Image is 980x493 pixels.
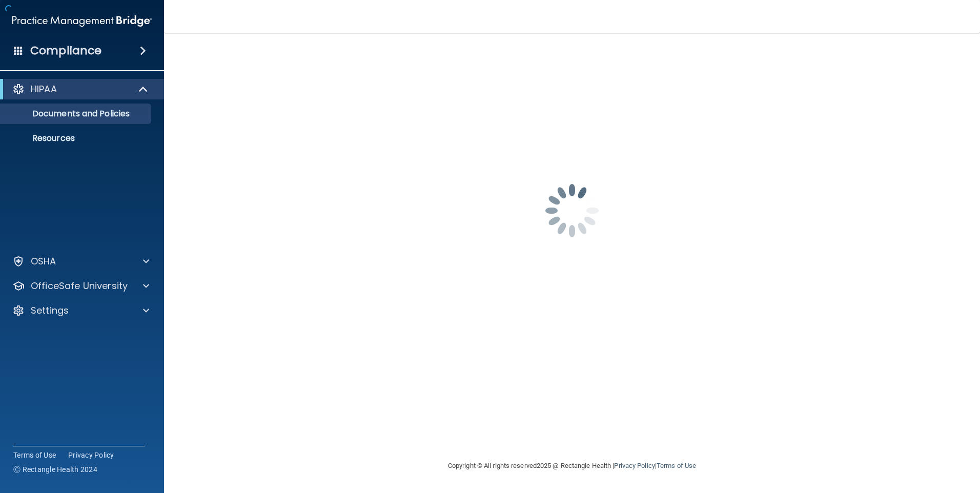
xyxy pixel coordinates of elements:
[31,83,57,95] p: HIPAA
[657,462,696,469] a: Terms of Use
[803,420,968,461] iframe: Drift Widget Chat Controller
[12,304,149,317] a: Settings
[31,304,69,317] p: Settings
[7,133,147,143] p: Resources
[13,464,97,475] span: Ⓒ Rectangle Health 2024
[385,449,759,482] div: Copyright © All rights reserved 2025 @ Rectangle Health | |
[13,450,56,460] a: Terms of Use
[68,450,114,460] a: Privacy Policy
[12,280,149,292] a: OfficeSafe University
[521,159,623,262] img: spinner.e123f6fc.gif
[31,255,56,268] p: OSHA
[12,83,149,95] a: HIPAA
[30,44,101,58] h4: Compliance
[12,255,149,268] a: OSHA
[12,11,152,31] img: PMB logo
[614,462,655,469] a: Privacy Policy
[31,280,128,292] p: OfficeSafe University
[7,109,147,119] p: Documents and Policies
